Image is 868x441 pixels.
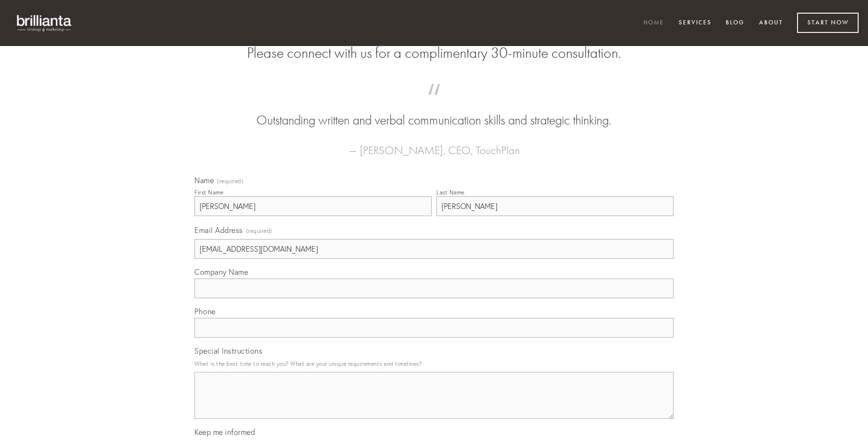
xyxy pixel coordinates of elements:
[753,15,789,31] a: About
[194,267,248,277] span: Company Name
[194,357,674,370] p: What is the best time to reach you? What are your unique requirements and timelines?
[194,427,255,437] span: Keep me informed
[209,93,659,111] span: “
[194,346,262,356] span: Special Instructions
[9,9,80,37] img: brillianta - research, strategy, marketing
[209,93,659,130] blockquote: Outstanding written and verbal communication skills and strategic thinking.
[194,176,214,185] span: Name
[797,13,859,33] a: Start Now
[217,178,243,184] span: (required)
[673,15,718,31] a: Services
[720,15,751,31] a: Blog
[436,189,465,196] div: Last Name
[637,15,670,31] a: Home
[194,189,223,196] div: First Name
[246,224,272,237] span: (required)
[194,44,674,62] h2: Please connect with us for a complimentary 30-minute consultation.
[209,130,659,160] figcaption: — [PERSON_NAME], CEO, TouchPlan
[194,307,216,316] span: Phone
[194,225,243,235] span: Email Address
